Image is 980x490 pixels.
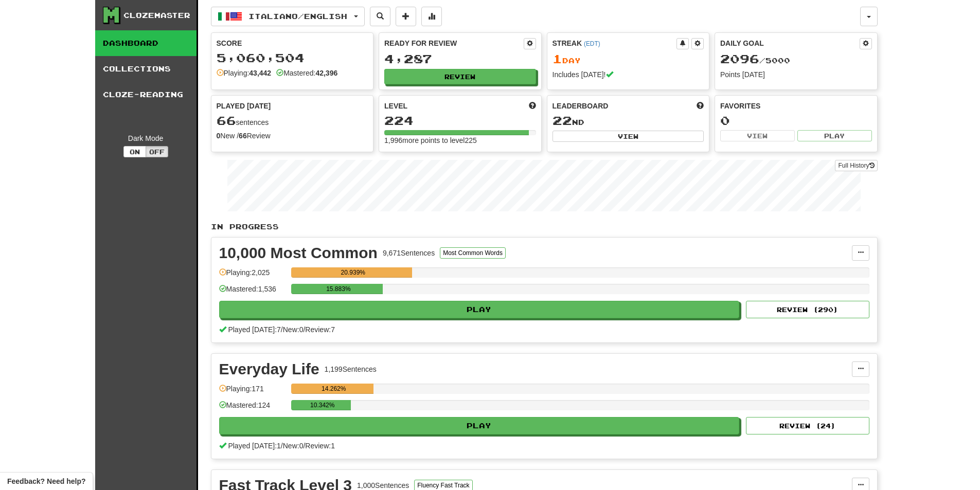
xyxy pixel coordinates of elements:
[211,7,365,26] button: Italiano/English
[217,68,272,78] div: Playing:
[303,442,305,450] span: /
[103,133,189,143] div: Dark Mode
[720,114,872,127] div: 0
[219,284,286,301] div: Mastered: 1,536
[217,132,221,140] strong: 0
[835,160,877,171] a: Full History
[219,417,740,434] button: Play
[746,301,869,318] button: Review (290)
[720,101,872,111] div: Favorites
[217,38,368,48] div: Score
[217,131,368,141] div: New / Review
[384,114,536,127] div: 224
[720,56,790,65] span: / 5000
[219,267,286,284] div: Playing: 2,025
[228,442,280,450] span: Played [DATE]: 1
[95,82,197,107] a: Cloze-Reading
[720,38,860,49] div: Daily Goal
[315,69,337,77] strong: 42,396
[396,7,416,26] button: Add sentence to collection
[217,101,271,111] span: Played [DATE]
[219,361,319,377] div: Everyday Life
[553,114,704,128] div: nd
[95,30,197,56] a: Dashboard
[553,113,572,128] span: 22
[217,51,368,64] div: 5,060,504
[294,400,351,410] div: 10.342%
[553,51,562,66] span: 1
[294,384,373,394] div: 14.262%
[720,69,872,80] div: Points [DATE]
[553,131,704,142] button: View
[797,130,872,141] button: Play
[248,12,347,21] span: Italiano / English
[281,325,283,334] span: /
[123,10,190,21] div: Clozemaster
[303,325,305,334] span: /
[219,384,286,401] div: Playing: 171
[7,476,85,486] span: Open feedback widget
[384,101,407,111] span: Level
[281,442,283,450] span: /
[720,51,759,66] span: 2096
[239,132,247,140] strong: 66
[123,146,146,157] button: On
[553,52,704,66] div: Day
[384,52,536,65] div: 4,287
[384,38,524,48] div: Ready for Review
[228,325,280,334] span: Played [DATE]: 7
[553,101,609,111] span: Leaderboard
[305,442,335,450] span: Review: 1
[283,325,304,334] span: New: 0
[294,267,412,278] div: 20.939%
[283,442,304,450] span: New: 0
[219,400,286,417] div: Mastered: 124
[697,101,704,111] span: This week in points, UTC
[276,68,337,78] div: Mastered:
[217,114,368,128] div: sentences
[219,245,378,261] div: 10,000 Most Common
[529,101,536,111] span: Score more points to level up
[584,40,600,47] a: (EDT)
[440,247,506,259] button: Most Common Words
[249,69,271,77] strong: 43,442
[553,38,677,48] div: Streak
[211,222,878,232] p: In Progress
[325,364,377,374] div: 1,199 Sentences
[384,135,536,146] div: 1,996 more points to level 225
[746,417,869,434] button: Review (24)
[553,69,704,80] div: Includes [DATE]!
[384,69,536,84] button: Review
[720,130,795,141] button: View
[219,301,740,318] button: Play
[370,7,390,26] button: Search sentences
[294,284,383,294] div: 15.883%
[383,248,435,258] div: 9,671 Sentences
[305,325,335,334] span: Review: 7
[95,56,197,82] a: Collections
[421,7,442,26] button: More stats
[146,146,168,157] button: Off
[217,113,236,128] span: 66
